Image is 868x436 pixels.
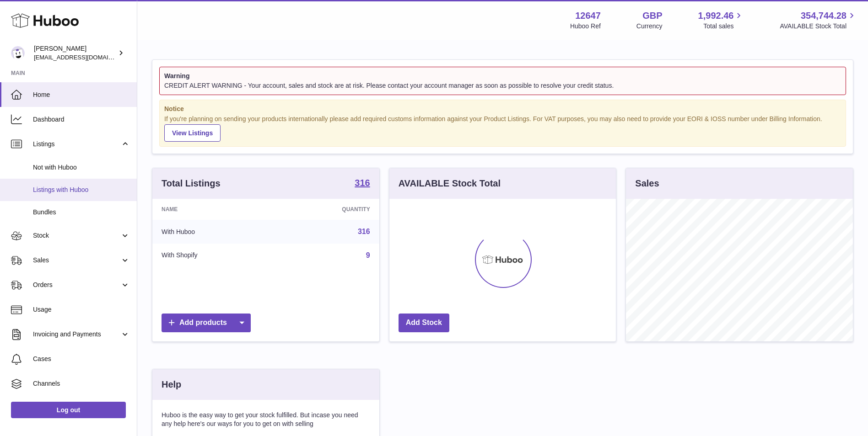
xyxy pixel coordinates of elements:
span: Stock [33,231,120,240]
span: Channels [33,379,130,388]
span: 354,744.28 [801,10,846,22]
span: Invoicing and Payments [33,330,120,339]
td: With Shopify [152,244,275,267]
h3: AVAILABLE Stock Total [399,177,501,190]
strong: Notice [164,105,841,113]
a: Add products [162,314,251,332]
h3: Sales [635,177,659,190]
a: Log out [11,402,126,418]
a: View Listings [164,124,221,142]
span: Dashboard [33,115,130,124]
div: Huboo Ref [570,22,601,31]
a: 1,992.46 Total sales [698,10,744,31]
div: CREDIT ALERT WARNING - Your account, sales and stock are at risk. Please contact your account man... [164,81,841,90]
span: [EMAIL_ADDRESS][DOMAIN_NAME] [34,53,135,61]
div: [PERSON_NAME] [34,44,116,62]
h3: Help [162,378,181,391]
a: Add Stock [399,314,449,332]
strong: 12647 [575,10,601,22]
td: With Huboo [152,220,275,244]
a: 9 [366,251,370,259]
span: Sales [33,256,120,265]
img: internalAdmin-12647@internal.huboo.com [11,46,25,60]
div: If you're planning on sending your products internationally please add required customs informati... [164,115,841,142]
span: Listings [33,140,120,149]
span: Bundles [33,208,130,217]
th: Quantity [275,199,379,220]
span: Home [33,90,130,99]
span: Usage [33,305,130,314]
strong: GBP [642,10,662,22]
strong: Warning [164,72,841,80]
span: Not with Huboo [33,163,130,172]
div: Currency [636,22,663,31]
span: Cases [33,355,130,363]
span: 1,992.46 [698,10,734,22]
a: 316 [355,178,370,189]
a: 354,744.28 AVAILABLE Stock Total [780,10,857,31]
strong: 316 [355,178,370,187]
a: 316 [358,228,370,235]
span: Orders [33,281,120,289]
span: Listings with Huboo [33,186,130,194]
span: AVAILABLE Stock Total [780,22,857,31]
p: Huboo is the easy way to get your stock fulfilled. But incase you need any help here's our ways f... [162,411,370,428]
h3: Total Listings [162,177,221,190]
span: Total sales [703,22,744,31]
th: Name [152,199,275,220]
